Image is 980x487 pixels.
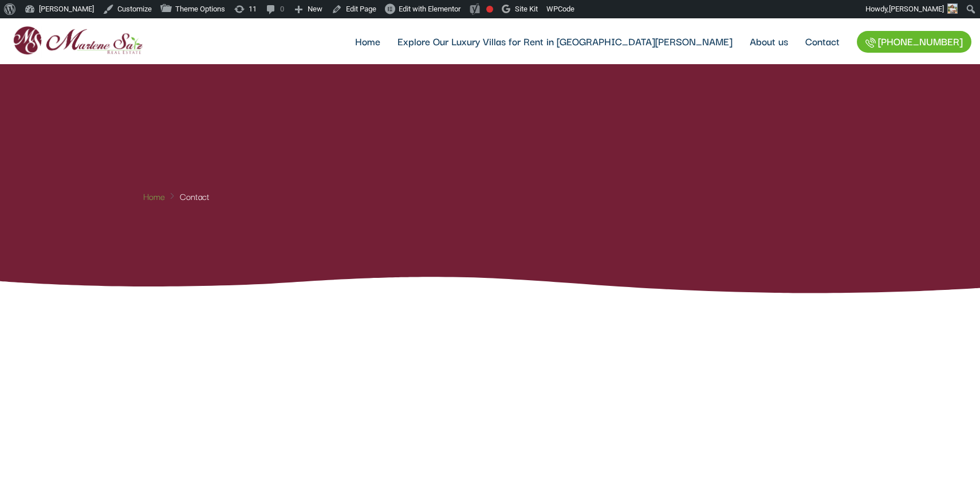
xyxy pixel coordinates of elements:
span: [PERSON_NAME] [889,5,944,13]
li: Contact [165,187,210,205]
a: Home [143,187,165,205]
div: Focus keyphrase not set [486,6,493,13]
a: [PHONE_NUMBER] [857,31,971,53]
a: Contact [797,18,848,64]
img: logo [9,22,147,60]
span: Home [143,189,165,203]
span: Site Kit [515,5,538,13]
a: Explore Our Luxury Villas for Rent in [GEOGRAPHIC_DATA][PERSON_NAME] [389,18,741,64]
span: Edit with Elementor [399,5,461,13]
a: About us [741,18,797,64]
a: Home [347,18,389,64]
